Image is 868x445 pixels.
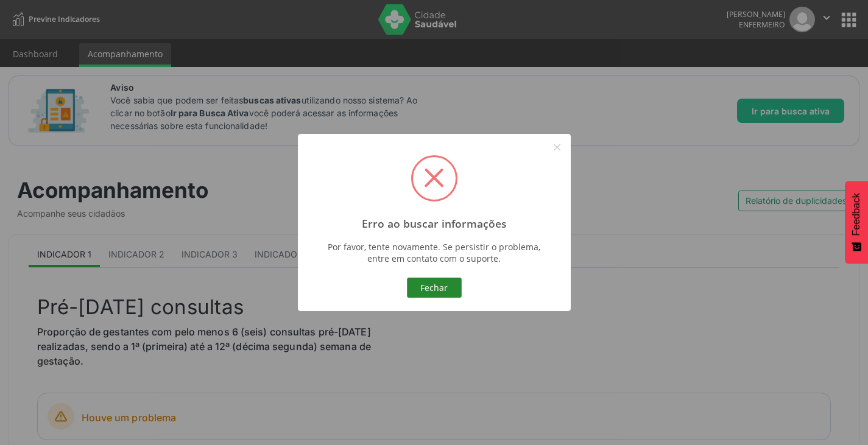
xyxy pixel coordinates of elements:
[851,193,862,236] span: Feedback
[845,181,868,264] button: Feedback - Mostrar pesquisa
[322,241,546,264] div: Por favor, tente novamente. Se persistir o problema, entre em contato com o suporte.
[407,278,462,298] button: Fechar
[362,217,507,230] h2: Erro ao buscar informações
[547,137,568,158] button: Close this dialog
